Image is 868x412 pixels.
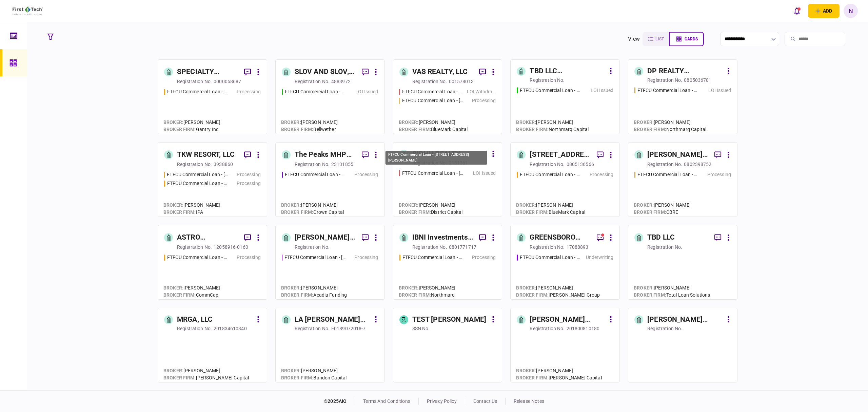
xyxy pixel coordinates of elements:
div: 0805036781 [684,77,711,83]
div: TKW RESORT, LLC [177,149,235,160]
div: IPA [163,209,220,216]
span: broker firm : [399,292,431,298]
div: registration no. [530,244,565,250]
div: [PERSON_NAME] & [PERSON_NAME] PROPERTY HOLDINGS, LLC [647,149,709,160]
div: registration no. [295,244,330,250]
span: broker firm : [281,209,314,215]
a: The Peaks MHP LLCregistration no.23131855FTFCU Commercial Loan - 6110 N US Hwy 89 Flagstaff AZPro... [275,142,385,217]
div: 0802398752 [684,161,711,168]
a: [PERSON_NAME] & [PERSON_NAME] PROPERTY HOLDINGS, LLCregistration no.0802398752FTFCU Commercial Lo... [628,142,737,217]
div: [PERSON_NAME] Group [516,292,600,299]
div: CBRE [634,209,691,216]
button: N [844,4,858,18]
div: registration no. [177,325,212,332]
a: IBNI Investments, LLCregistration no.0801771717FTFCU Commercial Loan - 6 Uvalde Road Houston TX P... [393,225,502,300]
div: Processing [354,171,378,178]
a: release notes [514,398,544,404]
div: CommCap [163,292,220,299]
div: The Peaks MHP LLC [295,149,356,160]
span: Broker : [516,202,536,208]
div: Processing [237,88,260,95]
div: Processing [237,180,260,187]
span: broker firm : [399,209,431,215]
div: Acadia Funding [281,292,347,299]
div: 12058916-0160 [214,244,248,250]
div: registration no. [177,78,212,85]
div: registration no. [412,78,447,85]
div: 0805136566 [567,161,594,168]
div: FTFCU Commercial Loan - 1650 S Carbon Ave Price UT [167,254,228,261]
div: FTFCU Commercial Loan - 1151-B Hospital Way Pocatello [167,88,228,95]
span: broker firm : [399,127,431,132]
span: broker firm : [634,209,666,215]
div: FTFCU Commercial Loan - 6 Uvalde Road Houston TX [402,254,463,261]
div: FTFCU Commercial Loan - 1402 Boone Street [167,171,228,178]
span: Broker : [163,285,183,291]
div: registration no. [295,325,330,332]
div: registration no. [177,244,212,250]
div: [PERSON_NAME] [516,119,589,126]
div: E0189072018-7 [331,325,366,332]
div: [PERSON_NAME] [163,367,249,374]
div: [PERSON_NAME] [281,367,347,374]
div: [PERSON_NAME] [516,284,600,292]
span: broker firm : [281,292,314,298]
span: Broker : [634,119,654,125]
div: 4883972 [331,78,351,85]
a: [STREET_ADDRESS], LLCregistration no.0805136566FTFCU Commercial Loan - 503 E 6th Street Del RioPr... [510,142,620,217]
div: FTFCU Commercial Loan - 566 W Farm to Market 1960 [637,87,699,94]
div: Bandon Capital [281,374,347,381]
div: LOI Withdrawn/Declined [467,88,496,95]
div: LOI Issued [473,170,496,177]
div: registration no. [647,77,682,83]
div: FTFCU Commercial Loan - 513 E Caney Street Wharton TX [637,171,698,178]
span: Broker : [163,202,183,208]
div: registration no. [647,161,682,168]
button: list [643,32,669,46]
span: broker firm : [516,375,549,380]
div: [PERSON_NAME] Capital [516,374,601,381]
div: TBD LLC [647,232,675,243]
span: Broker : [399,202,419,208]
div: Processing [237,254,260,261]
span: Broker : [163,368,183,373]
span: broker firm : [634,127,666,132]
span: broker firm : [163,292,196,298]
div: ASTRO PROPERTIES LLC [177,232,239,243]
span: broker firm : [516,209,549,215]
div: Northmarq [399,292,456,299]
div: [PERSON_NAME] [281,202,344,209]
div: BlueMark Capital [516,209,585,216]
div: 3938860 [214,161,233,168]
div: Processing [354,254,378,261]
span: cards [685,37,698,41]
a: [PERSON_NAME] Revocable Trustregistration no. [628,308,737,382]
span: broker firm : [281,127,314,132]
div: © 2025 AIO [324,398,355,405]
div: FTFCU Commercial Loan - 1639 Alameda Ave Lakewood OH [285,88,346,95]
a: VAS REALTY, LLCregistration no.001578013FTFCU Commercial Loan - 1882 New Scotland RoadLOI Withdra... [393,59,502,134]
div: SSN no. [412,325,430,332]
div: registration no. [295,78,330,85]
div: BlueMark Capital [399,126,468,133]
div: registration no. [412,244,447,250]
div: TBD LLC ([GEOGRAPHIC_DATA]) [530,66,606,77]
div: [PERSON_NAME] [634,119,706,126]
span: Broker : [516,368,536,373]
span: Broker : [281,202,301,208]
div: FTFCU Commercial Loan - 6227 Thompson Road [402,97,463,104]
div: VAS REALTY, LLC [412,67,468,77]
div: 0801771717 [449,244,476,250]
div: [PERSON_NAME] [516,367,601,374]
div: Crown Capital [281,209,344,216]
a: privacy policy [427,398,457,404]
div: 17088893 [567,244,589,250]
div: FTFCU Commercial Loan - 3105 Clairpoint Court [520,87,581,94]
a: TKW RESORT, LLCregistration no.3938860FTFCU Commercial Loan - 1402 Boone StreetProcessingFTFCU Co... [158,142,267,217]
div: Processing [707,171,731,178]
div: FTFCU Commercial Loan - [STREET_ADDRESS][PERSON_NAME] [386,151,487,165]
span: Broker : [516,119,536,125]
div: Total Loan Solutions [634,292,710,299]
span: broker firm : [516,292,549,298]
